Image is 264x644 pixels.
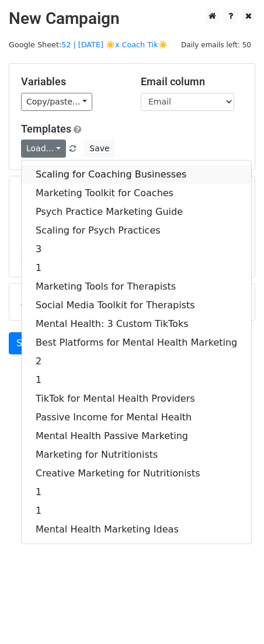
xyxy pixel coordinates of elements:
a: 1 [22,502,251,520]
a: 1 [22,371,251,389]
a: Mental Health Passive Marketing [22,427,251,445]
iframe: Chat Widget [206,588,264,644]
button: Save [84,140,114,158]
a: Social Media Toolkit for Therapists [22,296,251,315]
a: 1 [22,259,251,277]
a: Psych Practice Marketing Guide [22,203,251,221]
a: Marketing Toolkit for Coaches [22,184,251,203]
a: 52 | [DATE] ☀️x Coach Tik☀️ [61,40,167,49]
h5: Variables [21,75,123,88]
h2: New Campaign [9,9,255,29]
a: Scaling for Psych Practices [22,221,251,240]
a: Mental Health Marketing Ideas [22,520,251,539]
a: Marketing Tools for Therapists [22,277,251,296]
a: Scaling for Coaching Businesses [22,165,251,184]
a: Creative Marketing for Nutritionists [22,464,251,483]
span: Daily emails left: 50 [177,39,255,51]
a: 1 [22,483,251,502]
a: 3 [22,240,251,259]
a: Mental Health: 3 Custom TikToks [22,315,251,333]
a: Load... [21,140,66,158]
a: 2 [22,352,251,371]
a: Daily emails left: 50 [177,40,255,49]
a: Send [9,332,47,354]
a: Passive Income for Mental Health [22,408,251,427]
small: Google Sheet: [9,40,168,49]
a: Best Platforms for Mental Health Marketing [22,333,251,352]
h5: Email column [141,75,243,88]
a: Marketing for Nutritionists [22,445,251,464]
a: Copy/paste... [21,93,92,111]
a: Templates [21,123,71,135]
a: TikTok for Mental Health Providers [22,389,251,408]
